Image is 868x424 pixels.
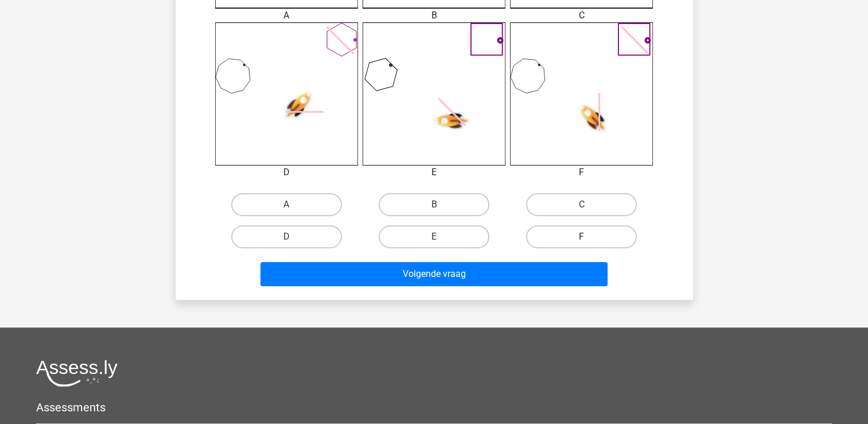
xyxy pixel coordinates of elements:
label: B [379,193,489,216]
div: E [354,165,514,179]
button: Volgende vraag [260,262,608,286]
label: E [379,225,489,248]
div: F [501,165,661,179]
div: C [501,9,661,22]
div: D [207,165,367,179]
label: D [231,225,342,248]
img: Assessly logo [36,360,118,387]
div: A [207,9,367,22]
div: B [354,9,514,22]
label: C [526,193,637,216]
label: F [526,225,637,248]
label: A [231,193,342,216]
h5: Assessments [36,400,832,414]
